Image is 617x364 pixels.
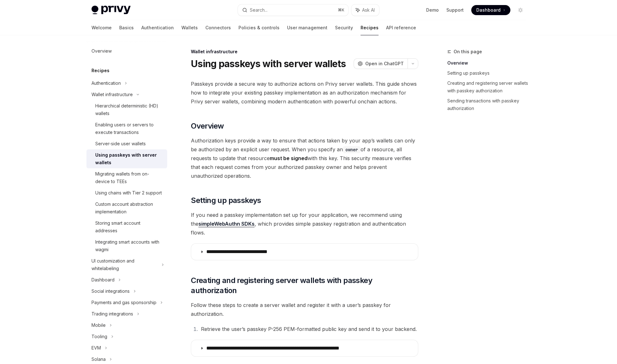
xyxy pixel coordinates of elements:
a: Wallets [181,20,198,35]
a: Dashboard [471,5,510,15]
a: API reference [386,20,416,35]
div: Solana [91,355,106,363]
a: Setting up passkeys [447,68,531,78]
div: Trading integrations [91,310,133,318]
li: Retrieve the user’s passkey P-256 PEM-formatted public key and send it to your backend. [199,325,418,333]
div: Overview [91,47,112,55]
div: Using chains with Tier 2 support [95,189,162,197]
div: Mobile [91,321,106,329]
a: Security [335,20,353,35]
div: EVM [91,344,101,352]
span: Creating and registering server wallets with passkey authorization [191,275,418,296]
span: Passkeys provide a secure way to authorize actions on Privy server wallets. This guide shows how ... [191,79,418,106]
div: Tooling [91,333,107,340]
img: light logo [91,6,131,14]
div: Enabling users or servers to execute transactions [95,121,163,136]
span: ⌘ K [338,8,344,13]
a: Creating and registering server wallets with passkey authorization [447,78,531,96]
div: Social integrations [91,287,130,295]
div: Payments and gas sponsorship [91,299,156,306]
a: Policies & controls [238,20,279,35]
a: Using chains with Tier 2 support [86,187,167,199]
a: Basics [119,20,134,35]
div: Dashboard [91,276,115,284]
span: If you need a passkey implementation set up for your application, we recommend using the , which ... [191,211,418,237]
a: Enabling users or servers to execute transactions [86,119,167,138]
span: Setting up passkeys [191,195,261,205]
div: Hierarchical deterministic (HD) wallets [95,102,163,117]
button: Search...⌘K [238,4,348,16]
button: Ask AI [351,4,379,16]
a: Overview [447,58,531,68]
span: Follow these steps to create a server wallet and register it with a user’s passkey for authorizat... [191,301,418,318]
a: Using passkeys with server wallets [86,149,167,168]
strong: must be signed [270,155,308,161]
div: Search... [250,6,267,14]
button: Toggle dark mode [515,5,526,15]
a: Hierarchical deterministic (HD) wallets [86,100,167,119]
a: Support [446,7,464,13]
div: Storing smart account addresses [95,219,163,234]
a: Custom account abstraction implementation [86,199,167,217]
div: Authentication [91,79,121,87]
a: Authentication [141,20,174,35]
div: Custom account abstraction implementation [95,200,163,216]
a: User management [287,20,327,35]
a: Server-side user wallets [86,138,167,149]
span: Authorization keys provide a way to ensure that actions taken by your app’s wallets can only be a... [191,136,418,180]
a: Storing smart account addresses [86,217,167,236]
span: Overview [191,121,224,131]
a: Sending transactions with passkey authorization [447,96,531,113]
code: owner [343,146,361,153]
div: Server-side user wallets [95,140,146,147]
a: simpleWebAuthn SDKs [198,221,255,227]
span: Open in ChatGPT [365,61,404,67]
h1: Using passkeys with server wallets [191,58,346,69]
div: Migrating wallets from on-device to TEEs [95,170,163,185]
div: UI customization and whitelabeling [91,257,158,272]
div: Wallet infrastructure [91,91,133,98]
span: On this page [454,48,482,55]
div: Wallet infrastructure [191,49,418,55]
a: Demo [426,7,439,13]
span: Ask AI [362,7,375,13]
a: Integrating smart accounts with wagmi [86,236,167,255]
button: Open in ChatGPT [354,58,408,69]
span: Dashboard [476,7,501,13]
a: Welcome [91,20,112,35]
a: Recipes [361,20,379,35]
div: Using passkeys with server wallets [95,151,163,166]
a: Overview [86,45,167,57]
h5: Recipes [91,67,109,74]
a: Migrating wallets from on-device to TEEs [86,168,167,187]
div: Integrating smart accounts with wagmi [95,238,163,253]
a: Connectors [205,20,231,35]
